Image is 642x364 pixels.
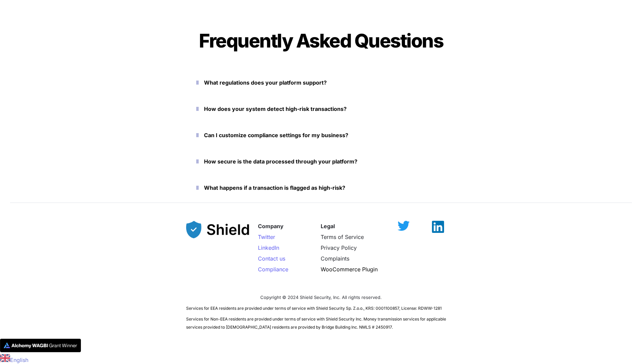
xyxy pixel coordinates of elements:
[186,151,456,172] button: How secure is the data processed through your platform?
[258,223,284,230] strong: Company
[258,266,288,273] a: Compliance
[186,177,456,198] button: What happens if a transaction is flagged as high-risk?
[204,132,348,139] strong: Can I customize compliance settings for my business?
[186,98,456,119] button: How does your system detect high-risk transactions?
[204,79,327,86] strong: What regulations does your platform support?
[258,244,279,251] a: LinkedIn
[321,223,335,230] strong: Legal
[186,125,456,146] button: Can I customize compliance settings for my business?
[199,29,443,52] span: Frequently Asked Questions
[258,255,285,262] a: Contact us
[258,234,275,240] a: Twitter
[321,234,364,240] a: Terms of Service
[321,244,357,251] a: Privacy Policy
[186,72,456,93] button: What regulations does your platform support?
[204,105,347,112] strong: How does your system detect high-risk transactions?
[204,158,357,165] strong: How secure is the data processed through your platform?
[321,266,378,273] a: WooCommerce Plugin
[204,184,345,191] strong: What happens if a transaction is flagged as high-risk?
[186,316,447,330] span: Services for Non-EEA residents are provided under terms of service with Shield Security Inc. Mone...
[321,255,349,262] a: Complaints
[186,306,442,311] span: Services for EEA residents are provided under terms of service with Shield Security Sp. Z.o.o., K...
[260,295,382,300] span: Copyright © 2024 Shield Security, Inc. All rights reserved.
